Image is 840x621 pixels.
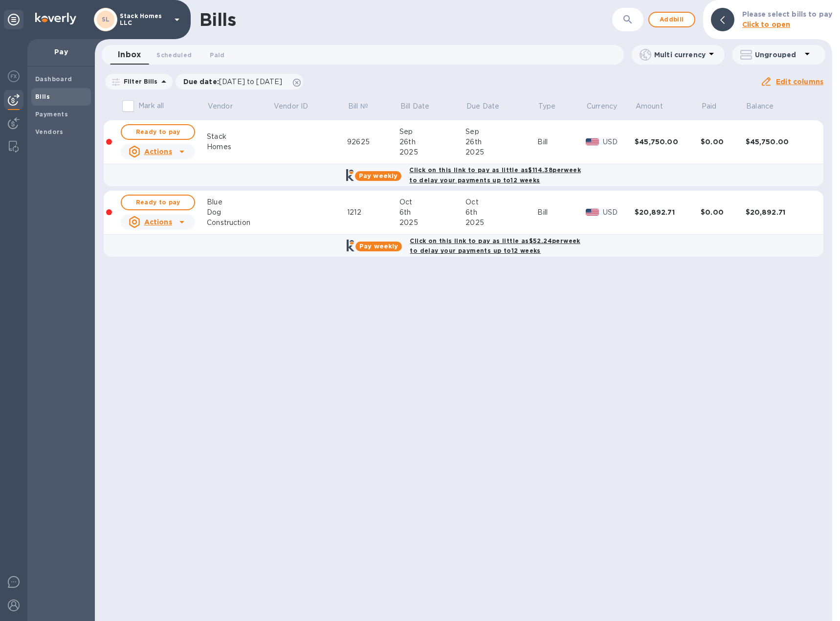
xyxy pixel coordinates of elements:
[199,9,236,30] h1: Bills
[35,93,50,100] b: Bills
[121,195,195,210] button: Ready to pay
[207,132,273,142] div: Stack
[465,147,537,157] div: 2025
[603,137,635,147] p: USD
[537,207,586,218] div: Bill
[130,126,186,138] span: Ready to pay
[399,127,465,137] div: Sep
[138,101,164,111] p: Mark all
[219,78,282,86] span: [DATE] to [DATE]
[35,75,72,83] b: Dashboard
[8,70,20,82] img: Foreign exchange
[399,137,465,147] div: 26th
[399,147,465,157] div: 2025
[359,243,398,250] b: Pay weekly
[586,209,599,216] img: USD
[648,12,695,27] button: Addbill
[746,101,774,111] p: Balance
[746,137,812,147] div: $45,750.00
[130,197,186,208] span: Ready to pay
[208,101,245,111] span: Vendor
[359,172,398,179] b: Pay weekly
[400,101,429,111] p: Bill Date
[755,50,801,60] p: Ungrouped
[702,101,717,111] p: Paid
[208,101,233,111] p: Vendor
[537,137,586,147] div: Bill
[399,207,465,218] div: 6th
[635,137,701,147] div: $45,750.00
[210,50,224,60] span: Paid
[176,74,304,89] div: Due date:[DATE] to [DATE]
[121,124,195,140] button: Ready to pay
[466,101,512,111] span: Due Date
[144,148,172,155] u: Actions
[399,197,465,207] div: Oct
[466,101,499,111] p: Due Date
[207,218,273,228] div: Construction
[348,101,368,111] p: Bill №
[746,207,812,217] div: $20,892.71
[654,50,706,60] p: Multi currency
[465,127,537,137] div: Sep
[409,166,581,184] b: Click on this link to pay as little as $114.38 per week to delay your payments up to 12 weeks
[35,47,87,57] p: Pay
[399,218,465,228] div: 2025
[776,78,823,86] u: Edit columns
[4,10,23,29] div: Unpin categories
[465,137,537,147] div: 26th
[657,14,686,25] span: Add bill
[347,137,399,147] div: 92625
[465,218,537,228] div: 2025
[120,77,158,86] p: Filter Bills
[102,16,110,23] b: SL
[636,101,663,111] p: Amount
[207,207,273,218] div: Dog
[207,197,273,207] div: Blue
[538,101,556,111] p: Type
[587,101,617,111] p: Currency
[410,237,580,255] b: Click on this link to pay as little as $52.24 per week to delay your payments up to 12 weeks
[636,101,676,111] span: Amount
[35,111,68,118] b: Payments
[586,138,599,145] img: USD
[156,50,192,60] span: Scheduled
[465,197,537,207] div: Oct
[538,101,569,111] span: Type
[35,128,64,135] b: Vendors
[742,21,791,28] b: Click to open
[465,207,537,218] div: 6th
[746,101,786,111] span: Balance
[144,218,172,226] u: Actions
[35,13,76,24] img: Logo
[400,101,442,111] span: Bill Date
[348,101,381,111] span: Bill №
[120,13,169,26] p: Stack Homes LLC
[742,10,832,18] b: Please select bills to pay
[118,48,141,62] span: Inbox
[701,137,745,147] div: $0.00
[701,207,745,217] div: $0.00
[274,101,321,111] span: Vendor ID
[603,207,635,218] p: USD
[702,101,729,111] span: Paid
[274,101,308,111] p: Vendor ID
[635,207,701,217] div: $20,892.71
[207,142,273,152] div: Homes
[183,77,287,87] p: Due date :
[347,207,399,218] div: 1212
